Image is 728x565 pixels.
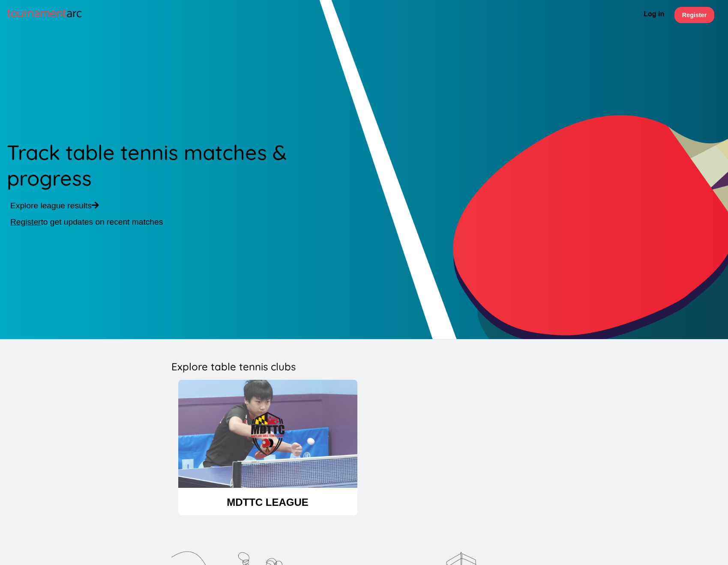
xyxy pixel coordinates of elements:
a: tournamentarc [7,3,82,24]
a: Log in [640,7,668,23]
h2: Track table tennis matches & progress [7,136,371,194]
a: Register [10,217,41,226]
p: to get updates on recent matches [10,217,368,227]
span: arc [66,3,82,24]
h3: Explore table tennis clubs [171,360,557,373]
p: Explore league results [10,201,368,210]
header: MDTTC LEAGUE [178,496,357,508]
img: Maryland Table Tennis Center [178,380,357,488]
a: Register [674,7,714,23]
a: Maryland Table Tennis CenterMDTTC LEAGUE [171,380,357,515]
span: tournament [7,3,66,24]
